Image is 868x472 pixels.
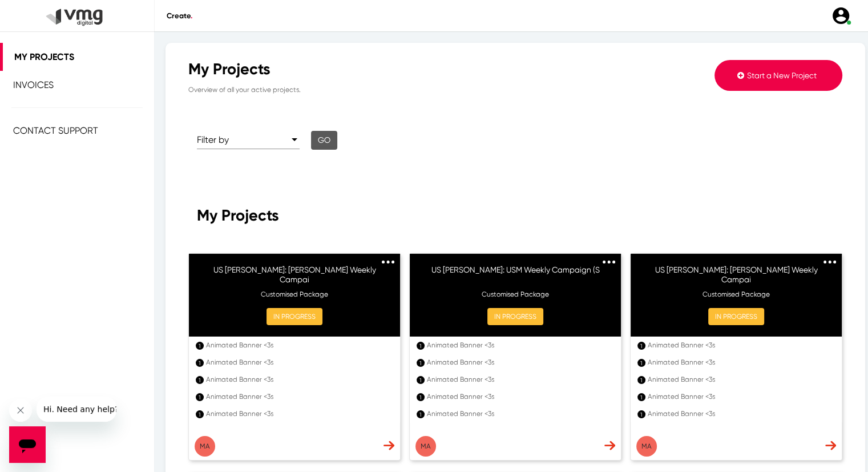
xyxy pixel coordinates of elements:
[714,60,842,91] button: Start a New Project
[195,436,215,457] button: Ma
[427,340,611,350] div: Animated Banner <3s
[642,265,830,282] h6: US [PERSON_NAME]: [PERSON_NAME] Weekly Campai
[196,342,204,350] div: 1
[383,441,394,450] img: dash-nav-arrow.svg
[421,289,609,299] p: Customised Package
[648,340,831,350] div: Animated Banner <3s
[747,71,817,80] span: Start a New Project
[13,79,54,90] span: Invoices
[188,60,619,79] div: My Projects
[7,8,82,17] span: Hi. Need any help?
[417,342,425,350] div: 1
[603,261,615,263] img: 3dots.svg
[206,374,390,385] div: Animated Banner <3s
[825,441,836,450] img: dash-nav-arrow.svg
[415,436,436,457] button: Ma
[636,436,657,457] button: Ma
[9,426,46,463] iframe: Button to launch messaging window
[196,359,204,367] div: 1
[604,441,615,450] img: dash-nav-arrow.svg
[417,376,425,384] div: 1
[191,11,192,20] span: .
[188,79,619,95] p: Overview of all your active projects.
[421,265,609,282] h6: US [PERSON_NAME]: USM Weekly Campaign (S
[637,359,645,367] div: 1
[196,410,204,418] div: 1
[637,376,645,384] div: 1
[823,261,836,263] img: 3dots.svg
[206,391,390,402] div: Animated Banner <3s
[200,289,389,299] p: Customised Package
[206,409,390,419] div: Animated Banner <3s
[382,261,394,263] img: 3dots.svg
[648,374,831,385] div: Animated Banner <3s
[637,342,645,350] div: 1
[637,410,645,418] div: 1
[267,308,322,325] button: IN PROGRESS
[427,391,611,402] div: Animated Banner <3s
[196,393,204,401] div: 1
[648,409,831,419] div: Animated Banner <3s
[417,410,425,418] div: 1
[14,51,74,62] span: My Projects
[197,206,279,225] span: My Projects
[37,397,116,422] iframe: Message from company
[9,399,32,422] iframe: Close message
[311,131,337,150] button: Go
[417,393,425,401] div: 1
[427,357,611,367] div: Animated Banner <3s
[637,393,645,401] div: 1
[648,391,831,402] div: Animated Banner <3s
[642,289,830,299] p: Customised Package
[648,357,831,367] div: Animated Banner <3s
[200,265,389,282] h6: US [PERSON_NAME]: [PERSON_NAME] Weekly Campai
[206,357,390,367] div: Animated Banner <3s
[13,125,98,136] span: Contact Support
[831,6,851,26] img: user
[824,6,857,26] a: user
[196,376,204,384] div: 1
[427,409,611,419] div: Animated Banner <3s
[167,11,192,20] span: Create
[708,308,764,325] button: IN PROGRESS
[487,308,543,325] button: IN PROGRESS
[206,340,390,350] div: Animated Banner <3s
[417,359,425,367] div: 1
[427,374,611,385] div: Animated Banner <3s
